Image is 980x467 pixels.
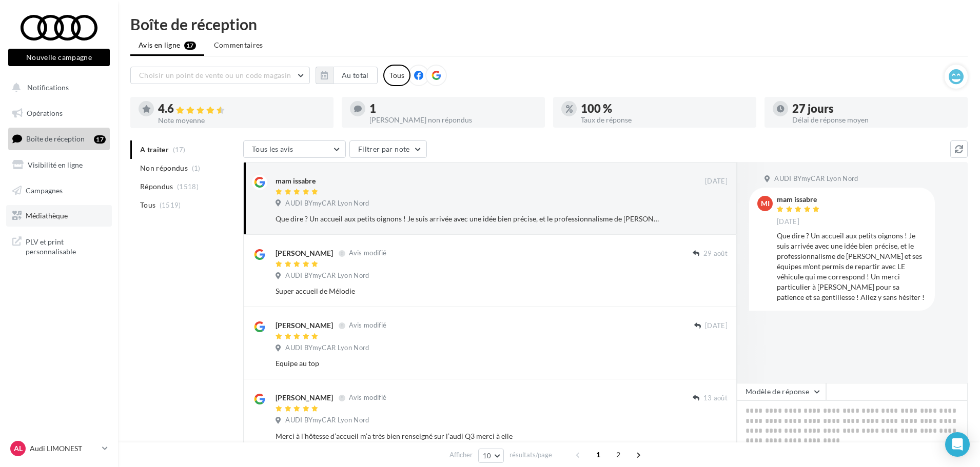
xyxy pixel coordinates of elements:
div: Note moyenne [158,117,325,124]
span: AUDI BYmyCAR Lyon Nord [285,271,369,280]
div: 100 % [581,103,748,114]
div: [PERSON_NAME] [276,320,333,331]
span: 10 [483,452,492,460]
span: 13 août [703,394,728,403]
div: mam issabre [777,196,822,203]
div: Open Intercom Messenger [945,432,970,457]
span: AUDI BYmyCAR Lyon Nord [774,174,858,184]
span: 1 [590,446,606,463]
button: Notifications [6,77,108,98]
span: AUDI BYmyCAR Lyon Nord [285,416,369,425]
span: [DATE] [705,177,728,186]
button: Filtrer par note [349,140,427,158]
span: [DATE] [705,321,728,331]
button: Au total [333,67,378,84]
button: Au total [316,67,378,84]
div: Boîte de réception [130,16,968,32]
span: AL [14,443,23,454]
div: 1 [369,103,537,114]
a: PLV et print personnalisable [6,231,112,261]
div: [PERSON_NAME] non répondus [369,116,537,124]
span: PLV et print personnalisable [26,235,106,257]
div: [PERSON_NAME] [276,248,333,258]
span: Avis modifié [349,249,386,257]
div: mam issabre [276,176,316,186]
span: Répondus [140,181,173,192]
a: Boîte de réception17 [6,128,112,150]
span: [DATE] [777,217,799,227]
div: Que dire ? Un accueil aux petits oignons ! Je suis arrivée avec une idée bien précise, et le prof... [777,231,927,302]
span: mi [761,198,770,209]
button: Nouvelle campagne [8,49,110,66]
span: Avis modifié [349,321,386,330]
div: Merci à l’hôtesse d’accueil m’a très bien renseigné sur l’audi Q3 merci à elle [276,431,661,441]
span: AUDI BYmyCAR Lyon Nord [285,199,369,208]
a: Opérations [6,103,112,124]
div: Equipe au top [276,358,661,369]
span: 2 [610,446,626,463]
button: Choisir un point de vente ou un code magasin [130,67,310,84]
span: Opérations [27,109,63,117]
span: Tous les avis [252,145,293,153]
div: 27 jours [792,103,959,114]
div: 17 [94,135,106,144]
button: Tous les avis [243,140,346,158]
span: Médiathèque [26,211,68,220]
span: Notifications [27,83,69,92]
span: 29 août [703,249,728,258]
span: Avis modifié [349,394,386,402]
button: Modèle de réponse [737,383,826,400]
span: Campagnes [26,186,63,194]
div: Taux de réponse [581,116,748,124]
a: Campagnes [6,180,112,201]
span: Choisir un point de vente ou un code magasin [139,71,291,79]
span: Tous [140,200,155,210]
div: Tous [383,65,410,86]
span: Non répondus [140,163,188,173]
div: 4.6 [158,103,325,115]
div: [PERSON_NAME] [276,393,333,403]
span: (1) [192,164,201,172]
div: Super accueil de Mélodie [276,286,661,296]
a: Médiathèque [6,205,112,227]
a: Visibilité en ligne [6,154,112,176]
span: résultats/page [509,450,552,460]
a: AL Audi LIMONEST [8,439,110,458]
div: Que dire ? Un accueil aux petits oignons ! Je suis arrivée avec une idée bien précise, et le prof... [276,214,661,224]
span: (1519) [160,201,181,209]
span: AUDI BYmyCAR Lyon Nord [285,343,369,353]
span: Afficher [449,450,473,460]
span: Visibilité en ligne [28,160,83,169]
span: Commentaires [214,40,263,50]
div: Délai de réponse moyen [792,116,959,124]
button: 10 [478,449,504,463]
span: (1518) [177,182,199,191]
span: Boîte de réception [26,134,85,143]
p: Audi LIMONEST [30,443,98,454]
